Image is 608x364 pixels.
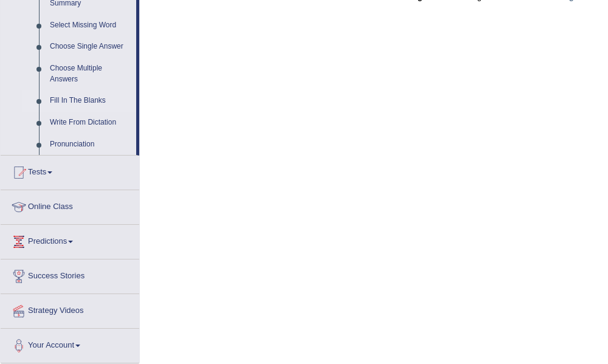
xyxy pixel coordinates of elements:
[44,90,136,112] a: Fill In The Blanks
[44,36,136,58] a: Choose Single Answer
[1,259,139,290] a: Success Stories
[44,58,136,90] a: Choose Multiple Answers
[1,329,139,359] a: Your Account
[1,156,139,186] a: Tests
[44,134,136,156] a: Pronunciation
[1,190,139,221] a: Online Class
[44,15,136,36] a: Select Missing Word
[1,225,139,255] a: Predictions
[44,112,136,134] a: Write From Dictation
[1,294,139,325] a: Strategy Videos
